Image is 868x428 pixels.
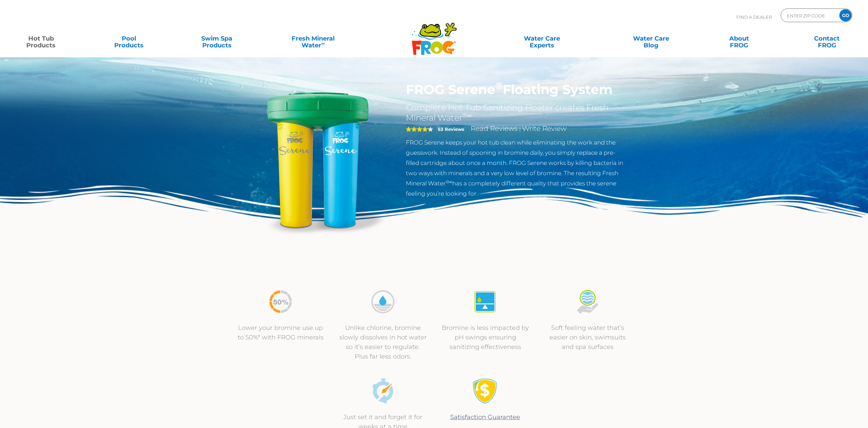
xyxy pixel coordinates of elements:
[339,323,427,361] p: Unlike chlorine, bromine slowly dissolves in hot water so it’s easier to regulate. Plus far less ...
[462,112,472,119] sup: ®∞
[543,323,632,352] p: Soft feeling water that’s easier on skin, swimsuits and spa surfaces
[522,124,567,133] a: Write Review
[370,378,396,404] img: icon-set-and-forget
[95,32,163,45] a: PoolProducts
[575,289,600,315] img: icon-soft-feeling
[406,82,629,97] h1: FROG Serene Floating System
[240,82,396,238] img: hot-tub-product-serene-floater.png
[617,32,685,45] a: Water CareBlog
[472,378,498,404] img: Satisfaction Guarantee Icon
[793,32,861,45] a: ContactFROG
[7,32,75,45] a: Hot TubProducts
[519,126,521,132] span: |
[370,289,396,315] img: icon-bromine-disolves
[321,41,325,46] sup: ∞
[705,32,773,45] a: AboutFROG
[441,323,530,352] p: Bromine is less impacted by pH swings ensuring sanitizing effectiveness
[268,289,293,315] img: icon-50percent-less
[270,32,356,45] a: Fresh MineralWater∞
[736,9,772,26] p: Find A Dealer
[839,9,852,21] input: GO
[182,32,251,45] a: Swim SpaProducts
[406,126,428,132] span: 4
[408,14,460,55] img: Frog Products Logo
[406,137,629,199] p: FROG Serene keeps your hot tub clean while eliminating the work and the guesswork. Instead of spo...
[406,103,629,123] h2: Complete Hot Tub Sanitizing Floater creates Fresh Mineral Water
[486,32,598,45] a: Water CareExperts
[450,413,520,421] a: Satisfaction Guarantee
[471,124,518,133] a: Read Reviews
[495,80,503,92] sup: ®
[472,289,498,315] img: icon-atease-self-regulates
[438,126,464,132] strong: 53 Reviews
[236,323,325,342] p: Lower your bromine use up to 50%* with FROG minerals
[446,179,452,184] sup: ®∞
